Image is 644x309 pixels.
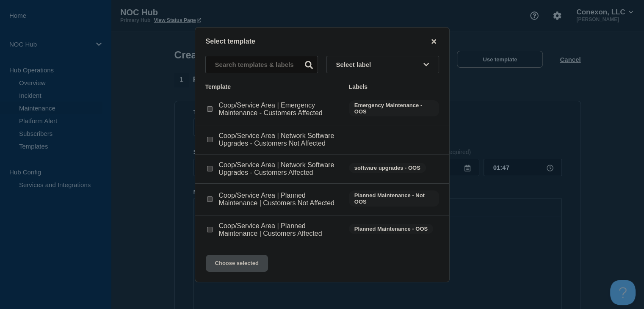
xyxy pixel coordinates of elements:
[349,190,439,207] span: Planned Maintenance - Not OOS
[205,83,340,90] div: Template
[219,102,340,117] p: Coop/Service Area | Emergency Maintenance - Customers Affected
[336,61,375,68] span: Select label
[207,106,213,112] input: Coop/Service Area | Emergency Maintenance - Customers Affected checkbox
[429,38,439,46] button: close button
[207,227,213,232] input: Coop/Service Area | Planned Maintenance | Customers Affected checkbox
[195,38,449,46] div: Select template
[207,137,213,142] input: Coop/Service Area | Network Software Upgrades - Customers Not Affected checkbox
[349,163,426,173] span: software upgrades - OOS
[219,132,340,147] p: Coop/Service Area | Network Software Upgrades - Customers Not Affected
[207,196,213,202] input: Coop/Service Area | Planned Maintenance | Customers Not Affected checkbox
[349,100,439,116] span: Emergency Maintenance - OOS
[349,83,439,90] div: Labels
[219,192,340,207] p: Coop/Service Area | Planned Maintenance | Customers Not Affected
[206,255,268,272] button: Choose selected
[219,222,340,237] p: Coop/Service Area | Planned Maintenance | Customers Affected
[349,224,433,234] span: Planned Maintenance - OOS
[326,56,439,73] button: Select label
[219,161,340,177] p: Coop/Service Area | Network Software Upgrades - Customers Affected
[207,166,213,171] input: Coop/Service Area | Network Software Upgrades - Customers Affected checkbox
[205,56,318,73] input: Search templates & labels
